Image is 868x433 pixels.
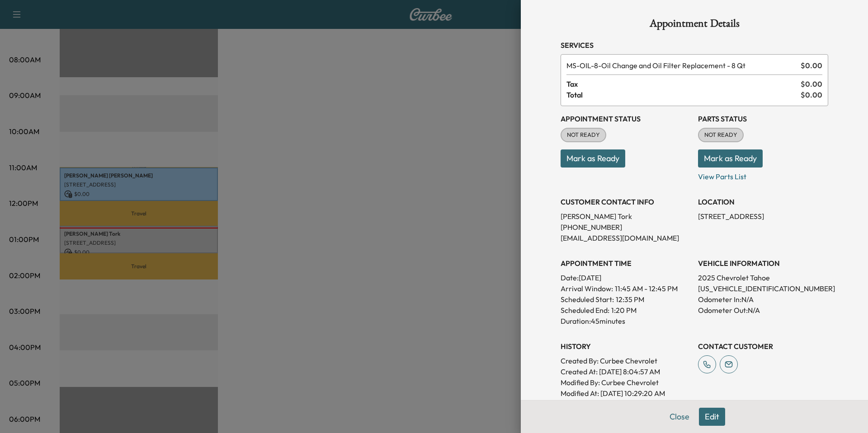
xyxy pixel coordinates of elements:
p: Scheduled Start: [561,294,614,305]
p: Duration: 45 minutes [561,316,691,326]
p: Odometer Out: N/A [698,305,828,316]
p: View Parts List [698,168,828,182]
h3: Services [561,40,828,51]
button: Close [664,408,695,426]
button: Edit [699,408,725,426]
p: 2025 Chevrolet Tahoe [698,272,828,283]
p: Created At : [DATE] 8:04:57 AM [561,366,691,377]
span: $ 0.00 [801,89,822,100]
h1: Appointment Details [561,18,828,33]
p: Date: [DATE] [561,272,691,283]
h3: APPOINTMENT TIME [561,258,691,269]
p: Scheduled End: [561,305,609,316]
p: [PHONE_NUMBER] [561,222,691,233]
p: [EMAIL_ADDRESS][DOMAIN_NAME] [561,233,691,243]
span: Oil Change and Oil Filter Replacement - 8 Qt [566,60,797,71]
span: NOT READY [699,130,743,140]
h3: LOCATION [698,196,828,207]
p: [US_VEHICLE_IDENTIFICATION_NUMBER] [698,283,828,294]
h3: History [561,341,691,352]
button: Mark as Ready [561,149,625,168]
span: $ 0.00 [801,60,822,71]
p: 1:20 PM [611,305,637,316]
span: Tax [566,79,801,89]
h3: Parts Status [698,113,828,124]
p: [PERSON_NAME] Tork [561,211,691,222]
p: Modified At : [DATE] 10:29:20 AM [561,388,691,399]
h3: Appointment Status [561,113,691,124]
p: Odometer In: N/A [698,294,828,305]
h3: CUSTOMER CONTACT INFO [561,196,691,207]
p: 12:35 PM [616,294,644,305]
span: $ 0.00 [801,79,822,89]
p: [STREET_ADDRESS] [698,211,828,222]
p: Modified By : Curbee Chevrolet [561,377,691,388]
h3: CONTACT CUSTOMER [698,341,828,352]
span: 11:45 AM - 12:45 PM [615,283,678,294]
span: NOT READY [561,130,605,140]
span: Total [566,89,801,100]
p: Arrival Window: [561,283,691,294]
button: Mark as Ready [698,149,763,168]
p: Created By : Curbee Chevrolet [561,355,691,366]
h3: VEHICLE INFORMATION [698,258,828,269]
